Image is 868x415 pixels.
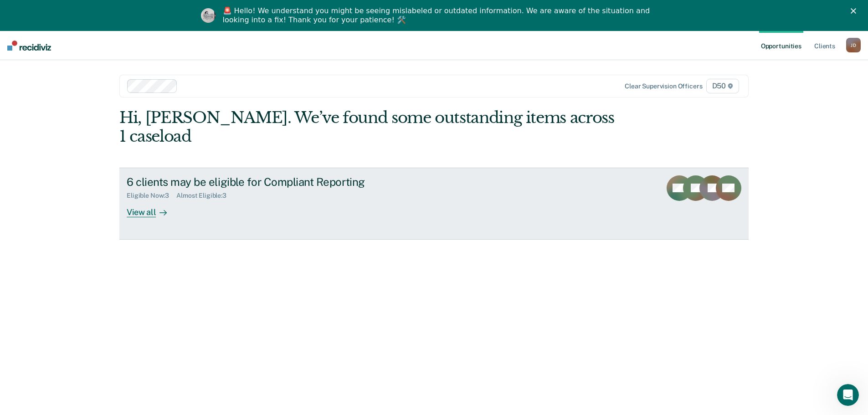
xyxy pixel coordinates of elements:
div: 6 clients may be eligible for Compliant Reporting [127,175,447,189]
div: J D [846,38,861,52]
a: Opportunities [759,31,803,60]
div: Close [851,8,860,14]
span: D50 [706,79,739,93]
img: Recidiviz [7,41,51,51]
div: View all [127,200,178,217]
div: Eligible Now : 3 [127,192,176,200]
div: Almost Eligible : 3 [176,192,234,200]
div: Clear supervision officers [625,82,702,90]
img: Profile image for Kim [201,8,216,23]
button: JD [846,38,861,52]
a: 6 clients may be eligible for Compliant ReportingEligible Now:3Almost Eligible:3View all [119,168,749,240]
div: 🚨 Hello! We understand you might be seeing mislabeled or outdated information. We are aware of th... [223,6,653,25]
a: Clients [812,31,837,60]
div: Hi, [PERSON_NAME]. We’ve found some outstanding items across 1 caseload [119,108,623,146]
iframe: Intercom live chat [837,384,859,406]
